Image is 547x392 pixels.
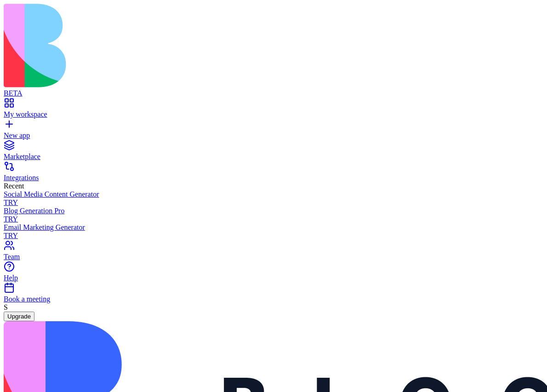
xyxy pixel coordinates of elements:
a: Team [4,244,543,261]
div: New app [4,131,543,140]
a: Social Media Content GeneratorTRY [4,190,543,207]
a: Blog Generation ProTRY [4,207,543,223]
div: TRY [4,215,543,223]
div: TRY [4,232,543,240]
a: Marketplace [4,144,543,161]
a: My workspace [4,102,543,119]
a: Book a meeting [4,287,543,303]
div: BETA [4,89,543,97]
img: logo [4,4,373,87]
div: Help [4,274,543,282]
div: Blog Generation Pro [4,207,543,215]
a: Help [4,266,543,282]
a: New app [4,123,543,140]
div: Integrations [4,174,543,182]
div: Email Marketing Generator [4,223,543,232]
div: My workspace [4,110,543,119]
span: S [4,303,8,311]
div: TRY [4,199,543,207]
div: Marketplace [4,153,543,161]
span: Recent [4,182,24,190]
a: Integrations [4,165,543,182]
div: Team [4,253,543,261]
div: Book a meeting [4,295,543,303]
button: Upgrade [4,312,34,321]
div: Social Media Content Generator [4,190,543,199]
a: Upgrade [4,312,34,320]
a: Email Marketing GeneratorTRY [4,223,543,240]
a: BETA [4,81,543,97]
